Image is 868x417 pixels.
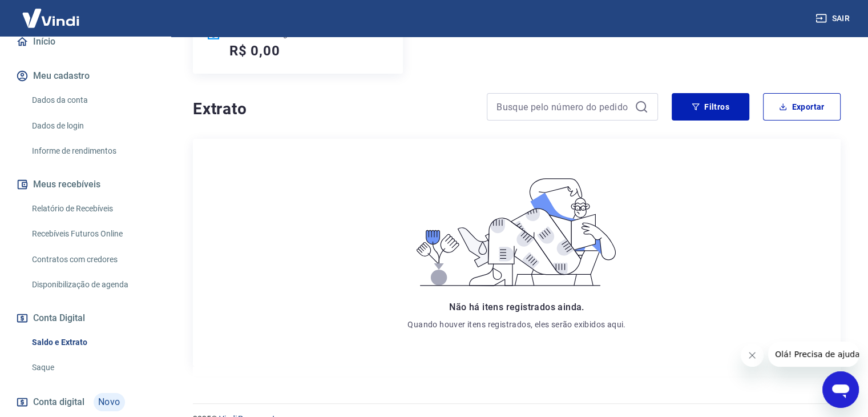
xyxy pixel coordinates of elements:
[7,8,96,17] span: Olá! Precisa de ajuda?
[94,393,125,411] span: Novo
[27,114,157,138] a: Dados de login
[27,197,157,220] a: Relatório de Recebíveis
[813,8,854,29] button: Sair
[27,248,157,271] a: Contratos com credores
[27,139,157,163] a: Informe de rendimentos
[27,89,157,112] a: Dados da conta
[496,98,630,115] input: Busque pelo número do pedido
[14,306,157,331] button: Conta Digital
[822,371,859,408] iframe: Botão para abrir a janela de mensagens
[27,273,157,296] a: Disponibilização de agenda
[27,222,157,246] a: Recebíveis Futuros Online
[27,331,157,354] a: Saldo e Extrato
[741,344,764,367] iframe: Fechar mensagem
[27,356,157,379] a: Saque
[14,1,88,35] img: Vindi
[33,394,84,410] span: Conta digital
[763,93,841,121] button: Exportar
[14,63,157,89] button: Meu cadastro
[672,93,749,121] button: Filtros
[768,342,859,367] iframe: Mensagem da empresa
[14,29,157,54] a: Início
[193,98,473,121] h4: Extrato
[14,388,157,416] a: Conta digitalNovo
[449,302,584,312] span: Não há itens registrados ainda.
[407,319,625,330] p: Quando houver itens registrados, eles serão exibidos aqui.
[14,172,157,197] button: Meus recebíveis
[229,42,280,60] h5: R$ 0,00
